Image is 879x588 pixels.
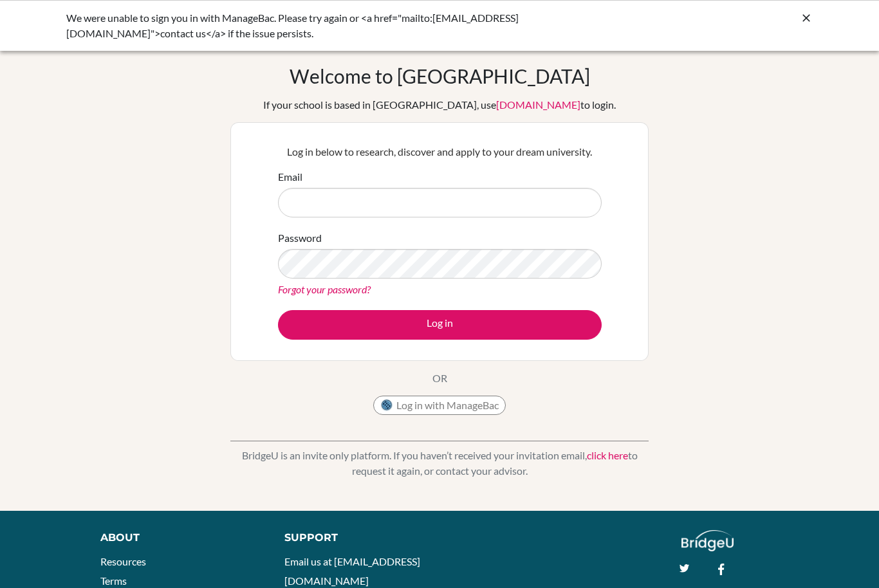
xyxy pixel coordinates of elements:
div: We were unable to sign you in with ManageBac. Please try again or <a href="mailto:[EMAIL_ADDRESS]... [66,10,620,41]
a: [DOMAIN_NAME] [496,98,580,111]
div: Support [284,530,427,546]
a: Email us at [EMAIL_ADDRESS][DOMAIN_NAME] [284,555,420,587]
h1: Welcome to [GEOGRAPHIC_DATA] [290,64,590,87]
div: If your school is based in [GEOGRAPHIC_DATA], use to login. [263,97,616,113]
div: About [100,530,255,546]
a: click here [587,449,628,461]
p: OR [432,371,447,386]
p: BridgeU is an invite only platform. If you haven’t received your invitation email, to request it ... [230,448,649,479]
label: Email [278,169,302,185]
p: Log in below to research, discover and apply to your dream university. [278,144,602,160]
a: Resources [100,555,146,567]
a: Forgot your password? [278,283,371,295]
button: Log in [278,310,602,340]
button: Log in with ManageBac [373,396,506,415]
img: logo_white@2x-f4f0deed5e89b7ecb1c2cc34c3e3d731f90f0f143d5ea2071677605dd97b5244.png [681,530,734,551]
a: Terms [100,574,127,587]
label: Password [278,230,322,246]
